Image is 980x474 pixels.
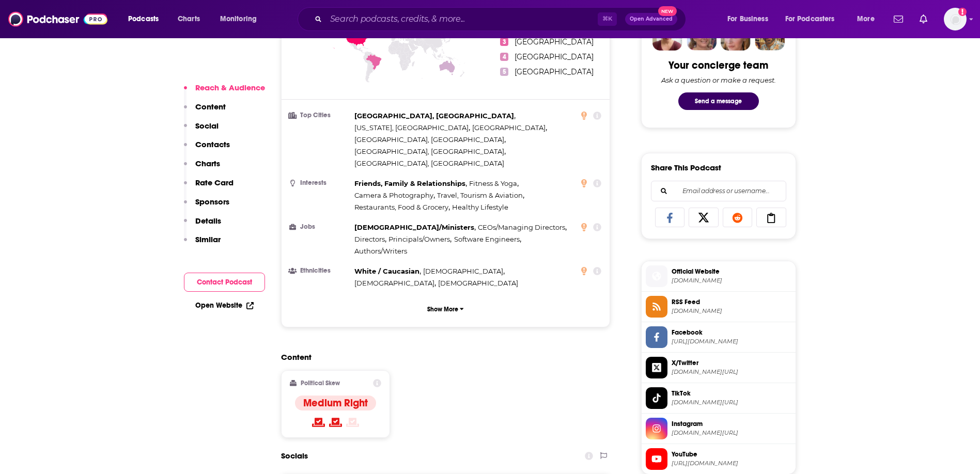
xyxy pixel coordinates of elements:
[890,10,907,28] a: Show notifications dropdown
[500,53,508,61] span: 4
[128,12,159,26] span: Podcasts
[515,37,594,46] span: [GEOGRAPHIC_DATA]
[114,61,174,68] div: Keywords by Traffic
[354,191,433,199] span: Camera & Photography
[469,178,519,189] span: ,
[354,112,514,120] span: [GEOGRAPHIC_DATA], [GEOGRAPHIC_DATA]
[500,38,508,46] span: 3
[307,7,696,31] div: Search podcasts, credits, & more...
[727,12,768,26] span: For Business
[672,460,791,467] span: https://www.youtube.com/@SeanMcDowell
[354,134,506,146] span: ,
[184,83,265,102] button: Reach & Audience
[756,208,786,227] a: Copy Link
[184,121,219,140] button: Social
[195,234,221,244] p: Similar
[354,235,385,243] span: Directors
[646,357,791,378] a: X/Twitter[DOMAIN_NAME][URL]
[646,418,791,439] a: Instagram[DOMAIN_NAME][URL]
[195,83,265,92] p: Reach & Audience
[290,224,350,230] h3: Jobs
[39,61,92,68] div: Domain Overview
[17,17,25,25] img: logo_orange.svg
[915,10,931,28] a: Show notifications dropdown
[195,197,229,207] p: Sponsors
[672,389,791,398] span: TikTok
[500,68,508,76] span: 5
[515,52,594,61] span: [GEOGRAPHIC_DATA]
[354,123,469,132] span: [US_STATE], [GEOGRAPHIC_DATA]
[785,12,835,26] span: For Podcasters
[281,446,308,466] h2: Socials
[8,9,107,29] img: Podchaser - Follow, Share and Rate Podcasts
[598,12,617,26] span: ⌘ K
[672,429,791,437] span: instagram.com/seanmcdowell
[290,267,350,274] h3: Ethnicities
[478,223,565,231] span: CEOs/Managing Directors
[184,178,234,197] button: Rate Card
[354,233,386,245] span: ,
[672,358,791,368] span: X/Twitter
[646,326,791,348] a: Facebook[URL][DOMAIN_NAME]
[354,222,476,233] span: ,
[354,110,516,122] span: ,
[354,203,448,211] span: Restaurants, Food & Grocery
[646,387,791,409] a: TikTok[DOMAIN_NAME][URL]
[472,123,546,132] span: [GEOGRAPHIC_DATA]
[661,76,776,84] div: Ask a question or make a request.
[944,8,967,30] button: Show profile menu
[178,12,200,26] span: Charts
[779,11,850,27] button: open menu
[646,296,791,318] a: RSS Feed[DOMAIN_NAME]
[354,135,504,144] span: [GEOGRAPHIC_DATA], [GEOGRAPHIC_DATA]
[354,247,407,255] span: Authors/Writers
[354,122,470,134] span: ,
[437,189,524,201] span: ,
[388,233,452,245] span: ,
[184,216,221,235] button: Details
[354,267,419,275] span: White / Caucasian
[438,279,518,287] span: [DEMOGRAPHIC_DATA]
[184,159,220,178] button: Charts
[195,102,226,112] p: Content
[672,419,791,429] span: Instagram
[354,279,434,287] span: [DEMOGRAPHIC_DATA]
[454,233,521,245] span: ,
[672,450,791,459] span: YouTube
[301,380,340,387] h2: Political Skew
[672,277,791,285] span: seanmcdowell.org
[354,179,465,187] span: Friends, Family & Relationships
[195,216,221,226] p: Details
[354,277,436,289] span: ,
[672,328,791,337] span: Facebook
[660,181,777,201] input: Email address or username...
[184,197,229,216] button: Sponsors
[454,235,520,243] span: Software Engineers
[354,201,450,213] span: ,
[326,11,598,27] input: Search podcasts, credits, & more...
[472,122,547,134] span: ,
[195,301,254,310] a: Open Website
[668,59,768,72] div: Your concierge team
[28,60,36,68] img: tab_domain_overview_orange.svg
[195,159,220,168] p: Charts
[195,121,219,131] p: Social
[651,163,721,172] h3: Share This Podcast
[303,397,368,409] h4: Medium Right
[184,273,265,292] button: Contact Podcast
[630,17,673,22] span: Open Advanced
[213,11,270,27] button: open menu
[423,267,503,275] span: [DEMOGRAPHIC_DATA]
[655,208,685,227] a: Share on Facebook
[437,191,523,199] span: Travel, Tourism & Aviation
[857,12,875,26] span: More
[850,11,888,27] button: open menu
[29,17,51,25] div: v 4.0.25
[27,27,114,35] div: Domain: [DOMAIN_NAME]
[646,265,791,287] a: Official Website[DOMAIN_NAME]
[354,178,467,189] span: ,
[354,159,504,167] span: [GEOGRAPHIC_DATA], [GEOGRAPHIC_DATA]
[121,11,172,27] button: open menu
[672,267,791,276] span: Official Website
[184,234,221,254] button: Similar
